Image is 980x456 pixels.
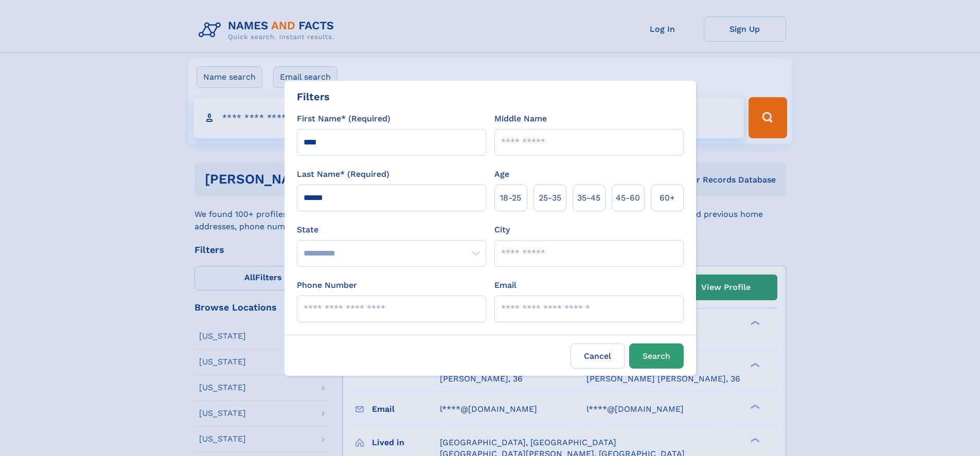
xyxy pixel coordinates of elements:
span: 18‑25 [500,192,521,204]
label: Cancel [571,343,625,369]
button: Search [629,343,684,369]
label: Middle Name [494,113,547,125]
span: 45‑60 [616,192,640,204]
label: Phone Number [297,279,357,291]
span: 25‑35 [539,192,561,204]
span: 60+ [660,192,675,204]
label: State [297,224,486,236]
label: First Name* (Required) [297,113,390,125]
span: 35‑45 [577,192,600,204]
div: Filters [297,89,330,104]
label: City [494,224,510,236]
label: Age [494,168,509,180]
label: Email [494,279,516,291]
label: Last Name* (Required) [297,168,389,180]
